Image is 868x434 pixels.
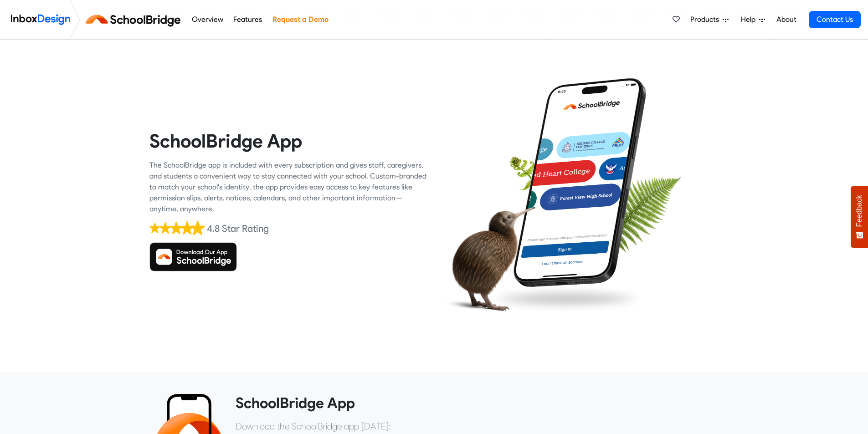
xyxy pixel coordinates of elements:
[774,10,799,29] a: About
[149,129,427,153] heading: SchoolBridge App
[231,10,265,29] a: Features
[809,11,861,28] a: Contact Us
[488,282,646,316] img: shadow.png
[687,10,732,29] a: Products
[507,77,653,288] img: phone.png
[84,9,186,31] img: schoolbridge logo
[236,394,712,412] heading: SchoolBridge App
[149,242,237,271] img: Download SchoolBridge App
[741,14,759,25] span: Help
[149,160,427,214] div: The SchoolBridge app is included with every subscription and gives staff, caregivers, and student...
[737,10,769,29] a: Help
[207,222,269,235] div: 4.8 Star Rating
[441,198,535,319] img: kiwi_bird.png
[189,10,226,29] a: Overview
[236,419,712,433] p: Download the SchoolBridge app [DATE]:
[851,186,868,248] button: Feedback - Show survey
[855,195,863,227] span: Feedback
[690,14,723,25] span: Products
[270,10,331,29] a: Request a Demo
